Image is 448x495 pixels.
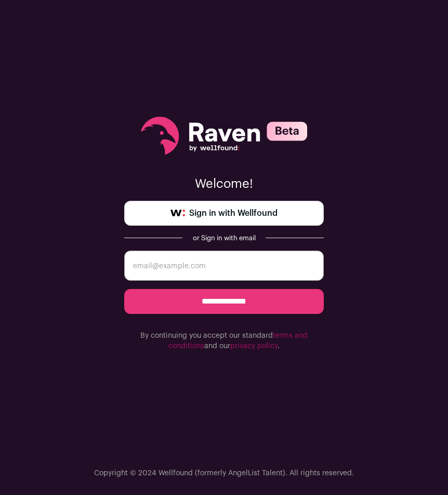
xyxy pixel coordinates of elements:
[124,176,324,192] p: Welcome!
[191,234,257,242] div: or Sign in with email
[170,210,185,217] img: wellfound-symbol-flush-black-fb3c872781a75f747ccb3a119075da62bfe97bd399995f84a933054e44a575c4.png
[124,251,324,281] input: email@example.com
[189,207,278,219] span: Sign in with Wellfound
[124,201,324,226] a: Sign in with Wellfound
[124,331,324,351] p: By continuing you accept our standard and our .
[94,468,354,478] p: Copyright © 2024 Wellfound (formerly AngelList Talent). All rights reserved.
[230,342,278,350] a: privacy policy
[168,332,308,350] a: terms and conditions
